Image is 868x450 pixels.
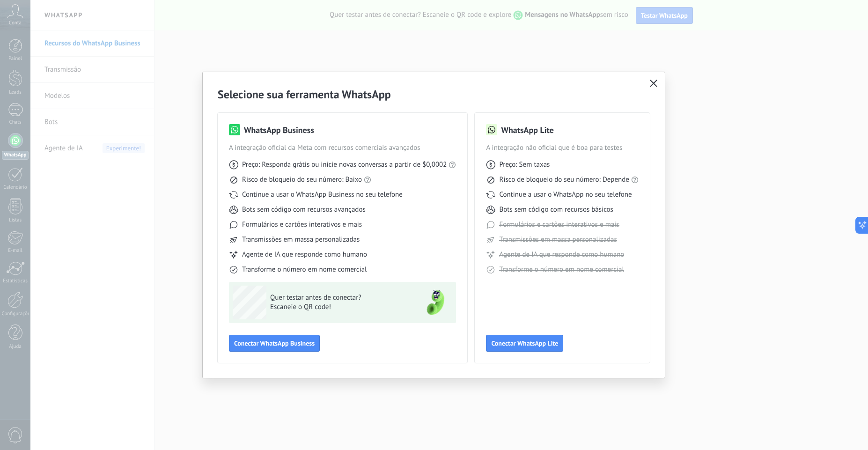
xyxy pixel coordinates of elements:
[486,335,563,352] button: Conectar WhatsApp Lite
[242,205,366,214] span: Bots sem código com recursos avançados
[229,143,456,153] span: A integração oficial da Meta com recursos comerciais avançados
[242,265,367,274] span: Transforme o número em nome comercial
[270,302,407,312] span: Escaneie o QR code!
[270,293,407,302] span: Quer testar antes de conectar?
[229,335,320,352] button: Conectar WhatsApp Business
[499,265,624,274] span: Transforme o número em nome comercial
[244,124,314,136] h3: WhatsApp Business
[234,340,315,347] span: Conectar WhatsApp Business
[501,124,553,136] h3: WhatsApp Lite
[499,220,619,229] span: Formulários e cartões interativos e mais
[499,250,624,259] span: Agente de IA que responde como humano
[499,205,613,214] span: Bots sem código com recursos básicos
[491,340,558,347] span: Conectar WhatsApp Lite
[242,175,362,184] span: Risco de bloqueio do seu número: Baixo
[242,220,362,229] span: Formulários e cartões interativos e mais
[242,190,403,199] span: Continue a usar o WhatsApp Business no seu telefone
[419,286,452,319] img: green-phone.png
[486,143,639,153] span: A integração não oficial que é boa para testes
[242,235,360,244] span: Transmissões em massa personalizadas
[242,250,367,259] span: Agente de IA que responde como humano
[499,175,629,184] span: Risco de bloqueio do seu número: Depende
[499,160,550,170] span: Preço: Sem taxas
[242,160,447,170] span: Preço: Responda grátis ou inicie novas conversas a partir de $0,0002
[499,235,617,244] span: Transmissões em massa personalizadas
[499,190,632,199] span: Continue a usar o WhatsApp no seu telefone
[218,87,650,102] h2: Selecione sua ferramenta WhatsApp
